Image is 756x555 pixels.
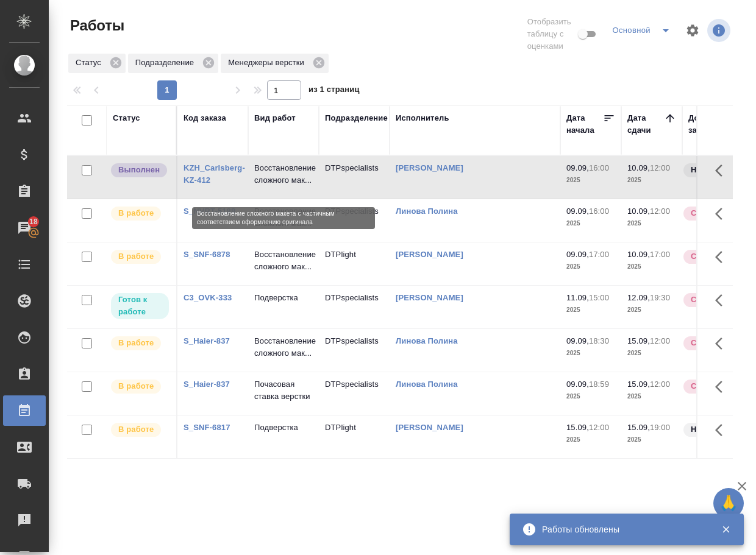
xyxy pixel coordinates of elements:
[566,163,589,172] p: 09.09,
[627,434,676,446] p: 2025
[566,304,615,316] p: 2025
[76,57,105,69] p: Статус
[708,156,737,185] button: Здесь прячутся важные кнопки
[3,213,46,243] a: 18
[713,488,744,518] button: 🙏
[110,162,170,179] div: Исполнитель завершил работу
[708,242,737,272] button: Здесь прячутся важные кнопки
[627,217,676,230] p: 2025
[589,336,609,345] p: 18:30
[110,335,170,352] div: Исполнитель выполняет работу
[713,524,738,535] button: Закрыть
[110,422,170,438] div: Исполнитель выполняет работу
[396,380,458,389] a: Линова Полина
[254,205,313,230] p: Восстановление сложного мак...
[319,415,390,458] td: DTPlight
[708,372,737,401] button: Здесь прячутся важные кнопки
[566,434,615,446] p: 2025
[22,216,45,228] span: 18
[118,423,154,436] p: В работе
[627,174,676,186] p: 2025
[609,21,678,40] div: split button
[627,380,650,389] p: 15.09,
[135,57,198,69] p: Подразделение
[691,207,727,219] p: Срочный
[589,163,609,172] p: 16:00
[566,336,589,345] p: 09.09,
[396,207,458,216] a: Линова Полина
[627,112,664,136] div: Дата сдачи
[254,292,313,304] p: Подверстка
[708,415,737,445] button: Здесь прячутся важные кнопки
[319,286,390,328] td: DTPspecialists
[325,112,388,124] div: Подразделение
[691,380,727,392] p: Срочный
[627,250,650,259] p: 10.09,
[396,293,463,302] a: [PERSON_NAME]
[691,423,743,436] p: Нормальный
[589,207,609,216] p: 16:00
[542,523,703,536] div: Работы обновлены
[691,294,727,306] p: Срочный
[627,261,676,273] p: 2025
[308,82,360,100] span: из 1 страниц
[707,19,733,42] span: Посмотреть информацию
[650,207,670,216] p: 12:00
[566,261,615,273] p: 2025
[566,391,615,403] p: 2025
[691,250,727,263] p: Срочный
[718,490,739,516] span: 🙏
[319,199,390,242] td: DTPspecialists
[118,294,162,318] p: Готов к работе
[113,112,140,124] div: Статус
[566,423,589,432] p: 15.09,
[589,293,609,302] p: 15:00
[319,329,390,372] td: DTPspecialists
[396,336,458,345] a: Линова Полина
[110,292,170,320] div: Исполнитель может приступить к работе
[627,163,650,172] p: 10.09,
[691,164,743,176] p: Нормальный
[627,304,676,316] p: 2025
[396,423,463,432] a: [PERSON_NAME]
[128,54,218,73] div: Подразделение
[627,207,650,216] p: 10.09,
[118,207,154,219] p: В работе
[319,242,390,285] td: DTPlight
[254,335,313,359] p: Восстановление сложного мак...
[184,207,235,216] a: S_NVRT-5188
[68,54,126,73] div: Статус
[221,54,329,73] div: Менеджеры верстки
[589,250,609,259] p: 17:00
[184,250,230,259] a: S_SNF-6878
[566,347,615,359] p: 2025
[566,174,615,186] p: 2025
[118,337,154,349] p: В работе
[627,336,650,345] p: 15.09,
[708,286,737,315] button: Здесь прячутся важные кнопки
[678,16,707,45] span: Настроить таблицу
[650,336,670,345] p: 12:00
[566,207,589,216] p: 09.09,
[708,199,737,228] button: Здесь прячутся важные кнопки
[566,380,589,389] p: 09.09,
[184,293,232,302] a: C3_OVK-333
[650,380,670,389] p: 12:00
[254,112,296,124] div: Вид работ
[110,205,170,222] div: Исполнитель выполняет работу
[319,156,390,199] td: DTPspecialists
[254,162,313,186] p: Восстановление сложного мак...
[67,16,124,35] span: Работы
[319,372,390,415] td: DTPspecialists
[396,250,463,259] a: [PERSON_NAME]
[589,423,609,432] p: 12:00
[650,250,670,259] p: 17:00
[627,391,676,403] p: 2025
[650,423,670,432] p: 19:00
[627,423,650,432] p: 15.09,
[566,250,589,259] p: 09.09,
[118,164,160,176] p: Выполнен
[184,112,226,124] div: Код заказа
[650,293,670,302] p: 19:30
[396,112,449,124] div: Исполнитель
